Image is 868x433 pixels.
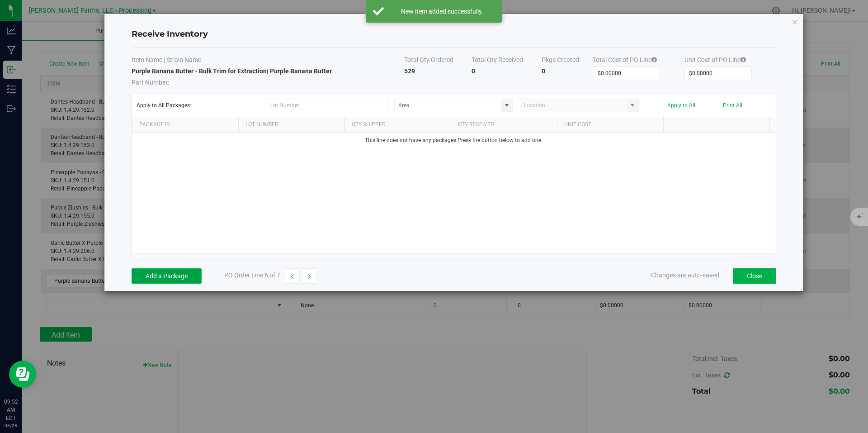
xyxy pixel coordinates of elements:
[651,271,719,279] span: Changes are auto-saved
[344,117,451,133] th: Qty Shipped
[132,117,238,133] th: Package Id
[404,55,472,67] th: Total Qty Ordered
[557,117,663,133] th: Unit Cost
[132,67,332,75] strong: Purple Banana Butter - Bulk Trim for Extraction | Purple Banana Butter
[395,99,501,112] input: Area
[238,117,344,133] th: Lot Number
[451,117,557,133] th: Qty Received
[792,16,798,27] button: Close modal
[404,67,415,75] strong: 529
[132,268,202,284] button: Add a Package
[741,57,746,63] i: Specifying a total cost will update all package costs.
[542,67,545,75] strong: 0
[137,102,255,109] span: Apply to All Packages:
[593,67,660,80] input: Total Cost
[132,79,169,86] span: Part Number:
[389,7,495,16] div: New item added successfully.
[224,271,280,279] span: PO Order Line 6 of 7
[684,55,776,67] th: Unit Cost of PO Line
[593,55,684,67] th: Total Cost of PO Line
[542,55,593,67] th: Pkgs Created
[733,268,776,284] button: Close
[723,102,742,109] button: Print All
[262,99,387,112] input: Lot Number
[132,29,776,40] h4: Receive Inventory
[132,55,405,67] th: Item Name | Strain Name
[472,55,542,67] th: Total Qty Received
[667,102,695,109] button: Apply to All
[685,67,751,80] input: Unit Cost
[472,67,475,75] strong: 0
[132,133,776,148] td: This line does not have any packages. Press the button below to add one.
[651,57,657,63] i: Specifying a total cost will update all package costs.
[9,361,36,388] iframe: Resource center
